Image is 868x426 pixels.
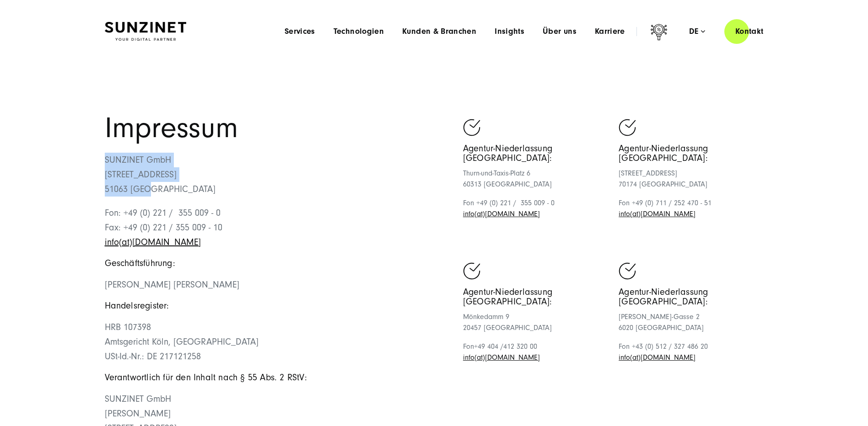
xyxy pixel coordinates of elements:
span: Amtsgericht Köln, [GEOGRAPHIC_DATA] [105,337,259,347]
a: Karriere [595,27,625,36]
p: [PERSON_NAME]-Gasse 2 6020 [GEOGRAPHIC_DATA] [619,311,763,333]
a: Über uns [543,27,577,36]
a: Schreiben Sie eine E-Mail an sunzinet [619,210,695,218]
p: Fon [463,341,608,363]
a: Schreiben Sie eine E-Mail an sunzinet [619,353,695,362]
h5: Geschäftsführung: [105,259,434,268]
p: Fon: +49 (0) 221 / 355 009 - 0 Fax: +49 (0) 221 / 355 009 - 10 [105,206,434,250]
p: Mönkedamm 9 20457 [GEOGRAPHIC_DATA] [463,311,608,333]
h5: Handelsregister: [105,301,434,311]
h5: Agentur-Niederlassung [GEOGRAPHIC_DATA]: [619,144,763,163]
img: SUNZINET Full Service Digital Agentur [105,22,186,41]
span: [PERSON_NAME] [PERSON_NAME] [105,280,239,290]
a: Schreiben Sie eine E-Mail an sunzinet [105,237,201,247]
a: Schreiben Sie eine E-Mail an sunzinet [463,210,540,218]
a: Kontakt [724,18,775,44]
h5: Agentur-Niederlassung [GEOGRAPHIC_DATA]: [463,144,608,163]
p: Fon +49 (0) 711 / 252 470 - 51 [619,197,763,219]
p: Fon +49 (0) 221 / 355 009 - 0 [463,197,608,219]
a: Technologien [334,27,384,36]
a: Schreiben Sie eine E-Mail an sunzinet [463,353,540,362]
span: [PERSON_NAME] [105,409,171,419]
a: Kunden & Branchen [402,27,476,36]
span: HRB 107398 [105,322,151,332]
h5: Agentur-Niederlassung [GEOGRAPHIC_DATA]: [619,288,763,307]
h5: Verantwortlich für den Inhalt nach § 55 Abs. 2 RStV: [105,373,434,383]
a: Insights [495,27,524,36]
h1: Impressum [105,114,434,142]
span: +49 404 / [474,342,503,351]
p: Thurn-und-Taxis-Platz 6 60313 [GEOGRAPHIC_DATA] [463,168,608,190]
span: SUNZINET GmbH [105,394,171,404]
p: [STREET_ADDRESS] 70174 [GEOGRAPHIC_DATA] [619,168,763,190]
div: de [689,27,705,36]
p: SUNZINET GmbH [STREET_ADDRESS] 51063 [GEOGRAPHIC_DATA] [105,153,434,197]
p: Fon +43 (0) 512 / 327 486 20 [619,341,763,363]
h5: Agentur-Niederlassung [GEOGRAPHIC_DATA]: [463,288,608,307]
a: Services [285,27,315,36]
span: 412 320 00 [503,342,537,351]
span: USt-Id.-Nr.: DE 217121258 [105,351,201,362]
